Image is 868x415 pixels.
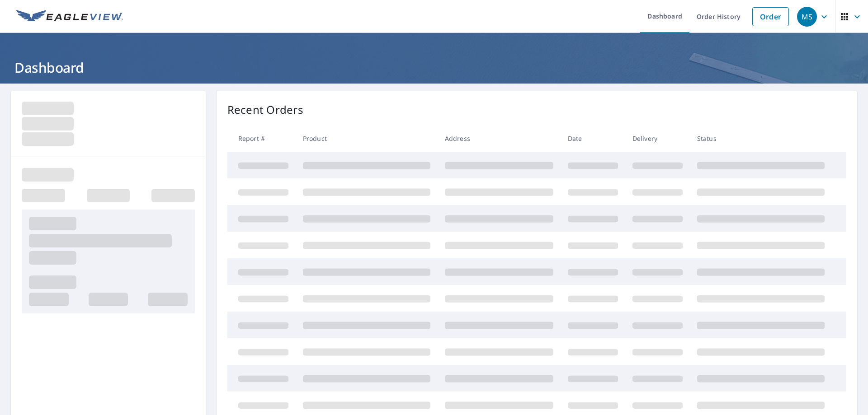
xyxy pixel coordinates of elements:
img: EV Logo [16,10,123,23]
th: Address [438,125,561,152]
th: Status [690,125,832,152]
div: MS [797,7,817,27]
h1: Dashboard [11,58,857,77]
th: Date [561,125,625,152]
th: Delivery [625,125,690,152]
th: Report # [227,125,296,152]
th: Product [296,125,438,152]
p: Recent Orders [227,102,303,118]
a: Order [752,7,789,26]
